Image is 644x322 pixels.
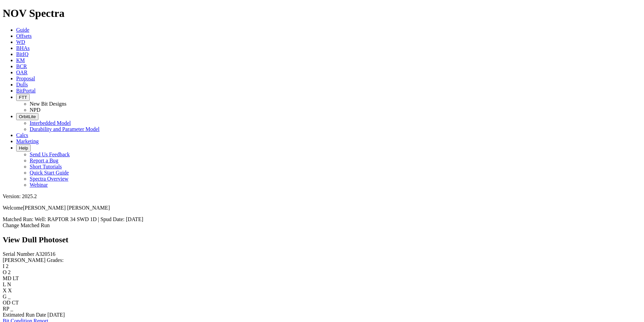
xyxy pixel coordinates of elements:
[3,269,7,275] label: O
[16,57,25,63] a: KM
[30,170,69,176] a: Quick Start Guide
[30,120,71,126] a: Interbedded Model
[16,63,27,69] a: BCR
[16,138,39,144] a: Marketing
[3,235,641,244] h2: View Dull Photoset
[35,251,56,257] span: A320516
[19,145,28,151] span: Help
[30,101,66,107] a: New Bit Designs
[30,182,48,188] a: Webinar
[30,152,70,157] a: Send Us Feedback
[30,158,58,163] a: Report a Bug
[3,216,33,222] span: Matched Run:
[16,39,25,45] a: WD
[16,132,28,138] a: Calcs
[30,107,40,113] a: NPD
[3,288,7,293] label: X
[30,164,62,169] a: Short Tutorials
[30,126,100,132] a: Durability and Parameter Model
[6,263,8,269] span: 2
[16,94,30,101] button: FTT
[7,281,11,287] span: N
[3,193,641,199] div: Version: 2025.2
[3,257,641,263] div: [PERSON_NAME] Grades:
[16,76,35,81] a: Proposal
[30,176,68,182] a: Spectra Overview
[19,95,27,100] span: FTT
[47,312,65,318] span: [DATE]
[3,205,641,211] p: Welcome
[10,306,13,312] span: _
[16,88,36,93] a: BitPortal
[3,275,11,281] label: MD
[16,144,31,152] button: Help
[16,51,28,57] a: BitIQ
[16,70,28,75] a: OAR
[3,263,4,269] label: I
[16,45,30,51] a: BHAs
[16,33,32,39] a: Offsets
[3,306,9,312] label: RP
[3,251,34,257] label: Serial Number
[3,294,7,299] label: G
[8,288,12,293] span: X
[35,216,143,222] span: Well: RAPTOR 34 SWD 1D | Spud Date: [DATE]
[16,27,29,33] a: Guide
[3,281,6,287] label: L
[3,222,50,228] a: Change Matched Run
[16,113,38,120] button: OrbitLite
[3,7,641,20] h1: NOV Spectra
[8,294,11,299] span: _
[19,114,36,119] span: OrbitLite
[3,312,46,318] label: Estimated Run Date
[12,300,19,305] span: CT
[16,82,28,87] a: Dulls
[3,300,10,305] label: OD
[8,269,11,275] span: 2
[23,205,110,211] span: [PERSON_NAME] [PERSON_NAME]
[13,275,19,281] span: LT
